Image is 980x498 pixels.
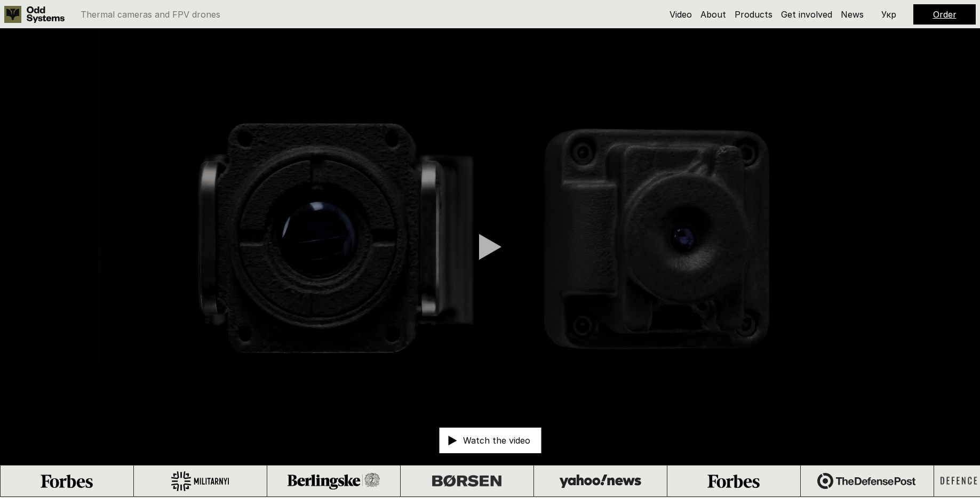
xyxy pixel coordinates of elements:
[933,9,957,20] a: Order
[841,9,864,20] a: News
[700,9,726,20] a: About
[781,9,832,20] a: Get involved
[81,10,220,19] p: Thermal cameras and FPV drones
[463,436,530,445] p: Watch the video
[670,9,692,20] a: Video
[735,9,772,20] a: Products
[881,10,896,19] p: Укр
